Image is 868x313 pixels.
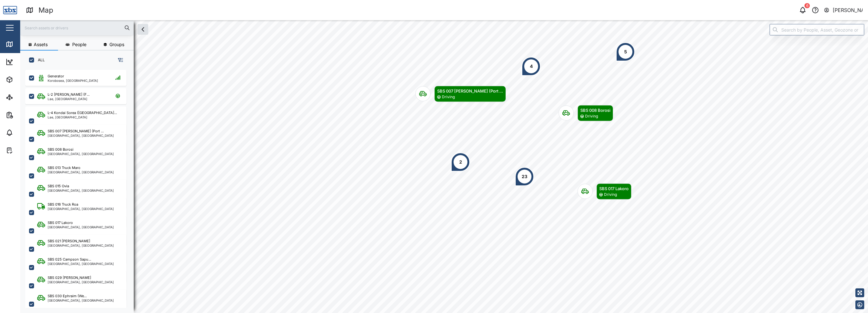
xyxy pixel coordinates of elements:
[48,257,91,262] div: SBS 025 Campson Sapu...
[48,238,90,244] div: SBS 021 [PERSON_NAME]
[442,94,455,100] div: Driving
[437,88,503,94] div: SBS 007 [PERSON_NAME] (Port ...
[48,293,87,299] div: SBS 030 Ephraim (We...
[459,159,462,166] div: 2
[48,74,64,79] div: Generator
[48,79,98,82] div: Korobosea, [GEOGRAPHIC_DATA]
[48,275,91,280] div: SBS 029 [PERSON_NAME]
[38,5,53,16] div: Map
[48,189,114,192] div: [GEOGRAPHIC_DATA], [GEOGRAPHIC_DATA]
[599,185,629,192] div: SBS 017 Lakoro
[16,41,31,48] div: Map
[48,147,73,152] div: SBS 008 Borosi
[48,262,114,265] div: [GEOGRAPHIC_DATA], [GEOGRAPHIC_DATA]
[805,3,810,8] div: 6
[48,165,80,171] div: SBS 013 Truck Maro
[34,42,48,47] span: Assets
[624,48,627,55] div: 5
[48,299,114,302] div: [GEOGRAPHIC_DATA], [GEOGRAPHIC_DATA]
[451,153,470,172] div: Map marker
[109,42,124,47] span: Groups
[48,171,114,174] div: [GEOGRAPHIC_DATA], [GEOGRAPHIC_DATA]
[48,244,114,247] div: [GEOGRAPHIC_DATA], [GEOGRAPHIC_DATA]
[824,6,863,15] button: [PERSON_NAME]
[48,129,104,134] div: SBS 007 [PERSON_NAME] (Port ...
[415,86,506,102] div: Map marker
[16,129,36,136] div: Alarms
[72,42,86,47] span: People
[48,134,114,137] div: [GEOGRAPHIC_DATA], [GEOGRAPHIC_DATA]
[48,220,73,226] div: SBS 017 Lakoro
[34,57,45,63] label: ALL
[616,42,635,61] div: Map marker
[585,113,598,119] div: Driving
[515,167,534,186] div: Map marker
[770,24,864,35] input: Search by People, Asset, Geozone or Place
[522,57,541,76] div: Map marker
[48,152,114,155] div: [GEOGRAPHIC_DATA], [GEOGRAPHIC_DATA]
[16,147,34,154] div: Tasks
[48,207,114,210] div: [GEOGRAPHIC_DATA], [GEOGRAPHIC_DATA]
[24,23,130,33] input: Search assets or drivers
[48,226,114,229] div: [GEOGRAPHIC_DATA], [GEOGRAPHIC_DATA]
[16,111,38,118] div: Reports
[48,97,90,100] div: Lae, [GEOGRAPHIC_DATA]
[559,105,613,121] div: Map marker
[48,280,114,284] div: [GEOGRAPHIC_DATA], [GEOGRAPHIC_DATA]
[48,184,69,189] div: SBS 015 Ovia
[25,68,133,308] div: grid
[522,173,527,180] div: 23
[578,184,631,200] div: Map marker
[48,110,117,116] div: L-4 Kondai Sorea ([GEOGRAPHIC_DATA]...
[16,58,45,65] div: Dashboard
[3,3,17,17] img: Main Logo
[16,94,32,101] div: Sites
[833,6,863,14] div: [PERSON_NAME]
[16,76,36,83] div: Assets
[48,92,90,97] div: L-2 [PERSON_NAME] (F...
[530,63,533,70] div: 4
[604,192,617,198] div: Driving
[48,202,78,207] div: SBS 016 Truck Roa
[48,116,117,119] div: Lae, [GEOGRAPHIC_DATA]
[580,107,610,113] div: SBS 008 Borosi
[20,20,868,313] canvas: Map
